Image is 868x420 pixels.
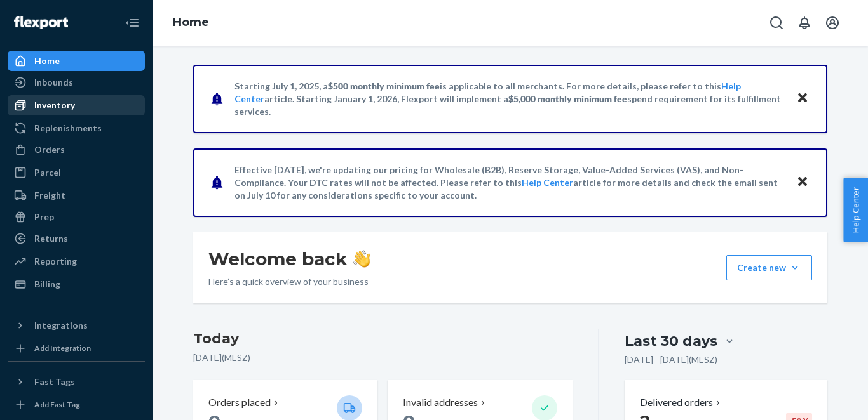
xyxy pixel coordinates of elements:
p: [DATE] - [DATE] ( MESZ ) [625,353,717,366]
span: $5,000 monthly minimum fee [508,93,627,104]
a: Add Fast Tag [8,397,145,412]
div: Inventory [34,99,75,112]
a: Add Integration [8,341,145,356]
img: Flexport logo [14,16,68,29]
div: Prep [34,211,54,223]
a: Prep [8,207,145,227]
a: Help Center [522,177,573,188]
button: Close [794,89,811,108]
a: Freight [8,185,145,206]
div: Freight [34,189,65,202]
a: Replenishments [8,118,145,138]
div: Reporting [34,255,77,268]
a: Billing [8,274,145,294]
div: Home [34,55,60,67]
button: Open notifications [792,10,817,36]
div: Integrations [34,319,88,332]
p: Here’s a quick overview of your business [208,275,370,288]
span: $500 monthly minimum fee [328,81,440,91]
p: Invalid addresses [403,395,478,410]
div: Billing [34,278,60,291]
div: Add Integration [34,343,91,353]
a: Parcel [8,162,145,183]
p: [DATE] ( MESZ ) [193,351,573,364]
a: Inventory [8,95,145,115]
button: Fast Tags [8,372,145,392]
p: Starting July 1, 2025, a is applicable to all merchants. For more details, please refer to this a... [234,80,784,118]
div: Fast Tags [34,376,75,388]
div: Replenishments [34,122,102,135]
a: Inbounds [8,72,145,93]
div: Add Fast Tag [34,399,80,410]
p: Orders placed [208,395,271,410]
button: Integrations [8,315,145,336]
div: Last 30 days [625,331,717,351]
button: Delivered orders [640,395,723,410]
ol: breadcrumbs [163,4,219,41]
div: Orders [34,143,65,156]
button: Open Search Box [764,10,789,36]
p: Effective [DATE], we're updating our pricing for Wholesale (B2B), Reserve Storage, Value-Added Se... [234,164,784,202]
button: Close Navigation [119,10,145,36]
a: Reporting [8,251,145,272]
a: Orders [8,140,145,160]
button: Create new [726,255,812,280]
button: Open account menu [820,10,845,36]
a: Home [173,15,209,29]
button: Help Center [843,178,868,242]
h3: Today [193,329,573,349]
a: Home [8,51,145,71]
button: Close [794,173,811,192]
a: Returns [8,228,145,249]
div: Inbounds [34,76,73,89]
img: hand-wave emoji [353,250,370,268]
div: Returns [34,232,68,245]
div: Parcel [34,166,61,179]
h1: Welcome back [208,247,370,270]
